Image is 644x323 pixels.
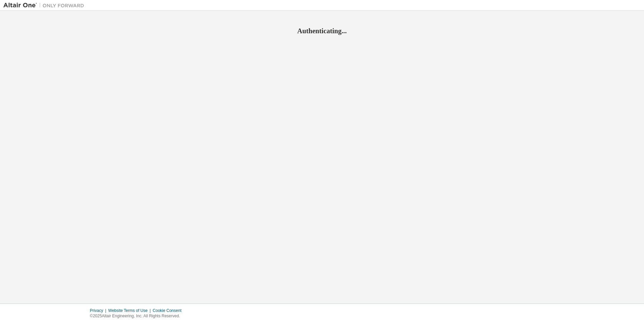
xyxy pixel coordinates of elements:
div: Privacy [90,308,108,313]
div: Website Terms of Use [108,308,153,313]
div: Cookie Consent [153,308,185,313]
p: © 2025 Altair Engineering, Inc. All Rights Reserved. [90,313,186,319]
img: Altair One [3,2,88,9]
h2: Authenticating... [3,27,641,35]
